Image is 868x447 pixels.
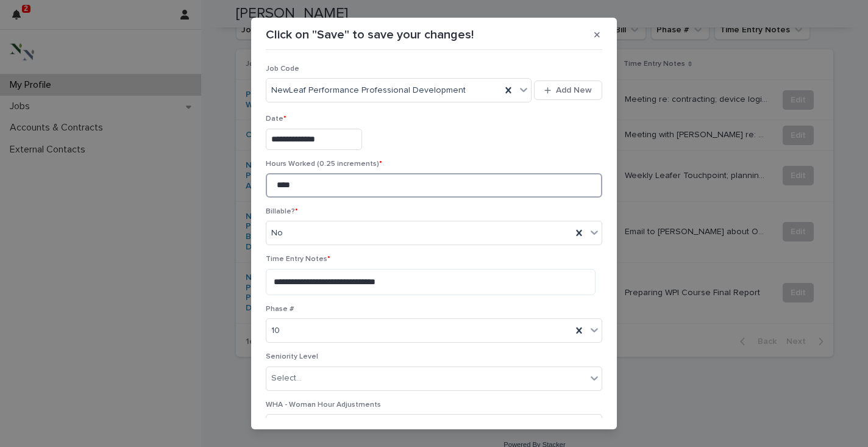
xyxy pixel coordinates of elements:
[266,208,298,215] span: Billable?
[266,353,318,360] span: Seniority Level
[266,27,474,42] p: Click on "Save" to save your changes!
[271,84,466,97] span: NewLeaf Performance Professional Development
[266,160,382,168] span: Hours Worked (0.25 increments)
[271,227,283,240] span: No
[266,115,286,123] span: Date
[534,80,602,100] button: Add New
[266,401,381,409] span: WHA - Woman Hour Adjustments
[271,324,280,337] span: 10
[266,306,294,313] span: Phase #
[556,86,592,95] span: Add New
[271,372,302,385] div: Select...
[266,65,299,73] span: Job Code
[266,256,330,263] span: Time Entry Notes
